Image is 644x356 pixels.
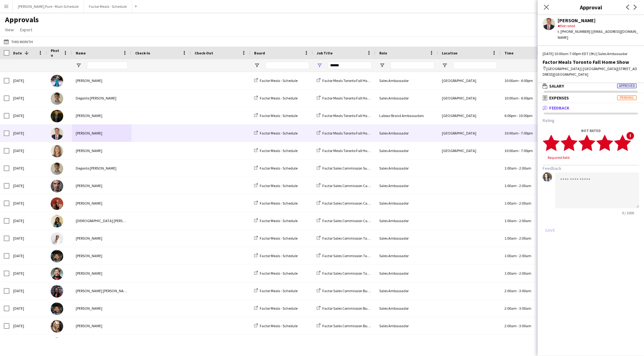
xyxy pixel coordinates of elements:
div: Feedback [538,113,644,240]
div: [PERSON_NAME] [PERSON_NAME] [72,282,131,299]
span: Factor Meals - Schedule [260,323,298,328]
div: Sales Ambassador [376,160,438,177]
div: [GEOGRAPHIC_DATA] [438,125,501,142]
span: - [519,148,520,153]
img: Mamoun Elsiddig [51,303,63,315]
span: Expenses [549,95,569,101]
img: Degonto Mazumder [51,162,63,175]
div: Sales Ambassador [376,247,438,264]
a: Factor Meals - Schedule [254,271,298,276]
h3: Feedback [543,165,639,171]
a: Factor Meals - Schedule [254,166,298,170]
div: Sales Ambassador [376,317,438,334]
img: Tania Sharma [51,75,63,87]
span: Factor Meals - Schedule [260,306,298,311]
div: [DATE] [9,282,47,299]
a: Factor Meals - Schedule [254,131,298,135]
span: Factor Meals - Schedule [260,78,298,83]
span: - [517,201,519,206]
div: Sales Ambassador [376,212,438,229]
span: Factor Sales Commission Taste Of Manilla [322,236,389,241]
a: Factor Sales Commission Buskerfest [317,288,380,293]
span: 3:00am [519,323,531,328]
span: 2:00am [519,236,531,241]
div: [PERSON_NAME] [72,247,131,264]
div: [DATE] [9,142,47,159]
button: Open Filter Menu [442,63,447,68]
span: - [517,183,519,188]
a: Factor Meals - Schedule [254,323,298,328]
span: 2:00am [519,201,531,206]
div: [PERSON_NAME] [72,195,131,212]
span: 7:00pm [521,131,533,135]
img: Mamoun Elsiddig [51,250,63,262]
span: Factor Sales Commission Buskerfest [322,323,380,328]
span: Board [254,51,265,55]
span: Factor Meals - Schedule [260,96,298,100]
a: Factor Sales Commission CanFit Pro [317,183,379,188]
div: [DATE] [9,89,47,107]
div: [PERSON_NAME] [72,300,131,317]
button: Open Filter Menu [76,63,81,68]
span: Approved [617,84,636,88]
a: Factor Meals - Schedule [254,78,298,83]
div: [DATE] [9,230,47,247]
span: 1:00am [504,271,517,276]
span: 2:00am [519,183,531,188]
button: Open Filter Menu [317,63,322,68]
span: Required field. [543,155,575,160]
img: Pouya Moradjounamin [51,110,63,122]
span: - [517,253,519,258]
span: Feedback [549,105,570,111]
button: Open Filter Menu [254,63,260,68]
span: View [5,27,14,33]
div: Degonto [PERSON_NAME] [72,160,131,177]
button: Factor Meals - Schedule [84,0,132,13]
span: Factor Meals - Schedule [260,148,298,153]
img: Eva Yamamoto [51,197,63,210]
a: Factor Meals - Schedule [254,113,298,118]
span: - [517,113,518,118]
a: Factor Sales Commission Taste Of Manilla [317,253,389,258]
img: Tiffany Lister [51,320,63,333]
span: 1:00am [504,166,517,170]
input: Location Filter Input [453,62,497,69]
span: 2:00am [519,166,531,170]
button: This Month [3,38,34,45]
span: Factor Meals Toronto Fall Home Show [322,96,382,100]
div: [DATE] [9,212,47,229]
a: Factor Meals Toronto Fall Home Show [317,148,382,153]
input: Board Filter Input [265,62,309,69]
div: [PERSON_NAME] [72,230,131,247]
a: Factor Meals - Schedule [254,288,298,293]
img: Lucas Bertolino [51,180,63,192]
span: 10:00pm [519,113,533,118]
div: [PERSON_NAME] [72,335,131,352]
a: Factor Sales Commission Buskerfest [317,323,380,328]
span: 1:00am [504,218,517,223]
span: Factor Meals - Schedule [260,131,298,135]
span: - [517,166,519,170]
div: [DATE] [9,160,47,177]
span: Factor Sales Commission Buskerfest [322,288,380,293]
img: Jenn Zuroski [51,145,63,157]
span: 0 / 1000 [617,211,639,215]
div: Sales Ambassador [376,230,438,247]
span: Factor Meals - Schedule [260,113,298,118]
span: Check-In [135,51,150,55]
div: [PERSON_NAME] [72,72,131,89]
mat-expansion-panel-header: SalaryApproved [538,81,644,91]
span: Factor Sales Commission CanFit Pro [322,201,379,206]
mat-expansion-panel-header: Feedback [538,103,644,113]
div: t. [PHONE_NUMBER] | [EMAIL_ADDRESS][DOMAIN_NAME] [558,29,639,40]
span: Factor Meals - Schedule [260,271,298,276]
a: Factor Meals - Schedule [254,236,298,241]
span: 6:00pm [521,96,533,100]
div: [PERSON_NAME] [558,18,639,23]
span: Name [76,51,86,55]
img: Mick Zuroski [51,127,63,140]
div: [DATE] [9,317,47,334]
span: Export [20,27,32,33]
div: [GEOGRAPHIC_DATA] [438,142,501,159]
div: [DATE] [9,300,47,317]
